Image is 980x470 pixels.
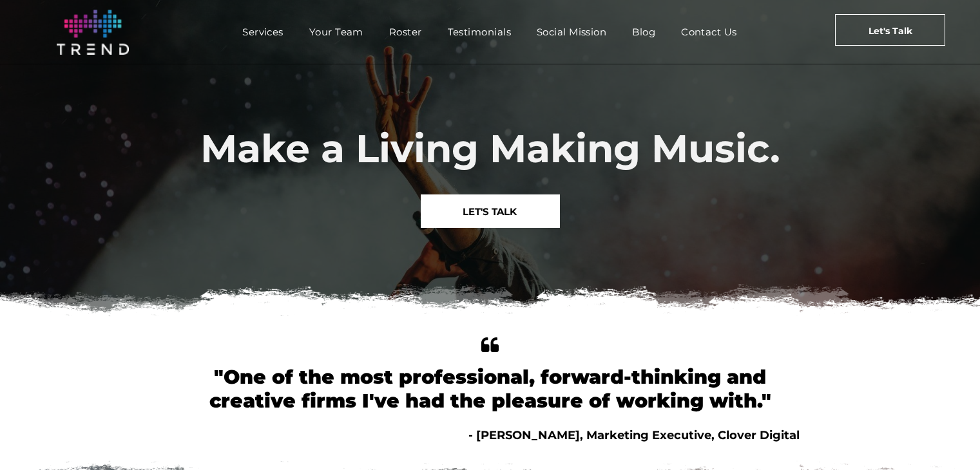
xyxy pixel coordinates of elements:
a: Contact Us [668,23,750,41]
span: - [PERSON_NAME], Marketing Executive, Clover Digital [468,428,800,442]
a: Social Mission [524,23,619,41]
a: Your Team [296,23,376,41]
span: Let's Talk [869,15,912,47]
a: Blog [619,23,668,41]
a: Testimonials [435,23,524,41]
span: LET'S TALK [463,195,517,228]
span: Make a Living Making Music. [200,125,780,172]
a: LET'S TALK [421,194,560,228]
a: Services [229,23,296,41]
font: "One of the most professional, forward-thinking and creative firms I've had the pleasure of worki... [209,365,771,413]
a: Roster [376,23,435,41]
a: Let's Talk [835,14,945,46]
img: logo [57,10,129,55]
